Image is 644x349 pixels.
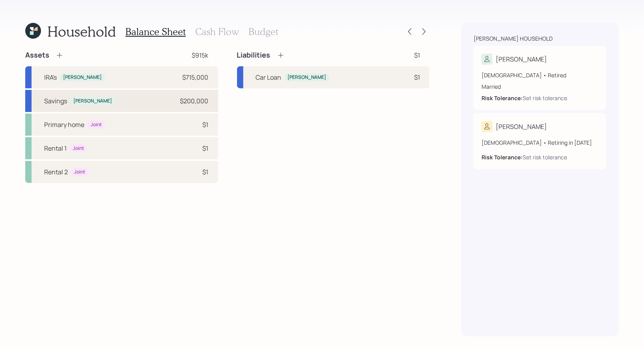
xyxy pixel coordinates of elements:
[414,50,420,60] div: $1
[195,26,239,37] h3: Cash Flow
[482,82,598,91] div: Married
[44,73,57,82] div: IRA's
[288,74,327,81] div: [PERSON_NAME]
[44,120,84,129] div: Primary home
[73,98,112,105] div: [PERSON_NAME]
[496,54,547,64] div: [PERSON_NAME]
[203,120,209,129] div: $1
[474,35,553,43] div: [PERSON_NAME] household
[523,94,567,102] div: Set risk tolerance
[523,153,567,161] div: Set risk tolerance
[482,138,598,147] div: [DEMOGRAPHIC_DATA] • Retiring in [DATE]
[203,144,209,153] div: $1
[91,121,102,128] div: Joint
[25,51,49,60] h4: Assets
[192,50,209,60] div: $915k
[74,169,85,175] div: Joint
[256,73,282,82] div: Car Loan
[47,23,116,40] h1: Household
[44,144,67,153] div: Rental 1
[73,145,84,152] div: Joint
[44,96,67,106] div: Savings
[237,51,271,60] h4: Liabilities
[482,94,523,102] b: Risk Tolerance:
[482,71,598,79] div: [DEMOGRAPHIC_DATA] • Retired
[248,26,278,37] h3: Budget
[63,74,102,81] div: [PERSON_NAME]
[125,26,186,37] h3: Balance Sheet
[183,73,209,82] div: $715,000
[414,73,420,82] div: $1
[44,167,68,177] div: Rental 2
[496,122,547,131] div: [PERSON_NAME]
[203,167,209,177] div: $1
[180,96,209,106] div: $200,000
[482,153,523,161] b: Risk Tolerance:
